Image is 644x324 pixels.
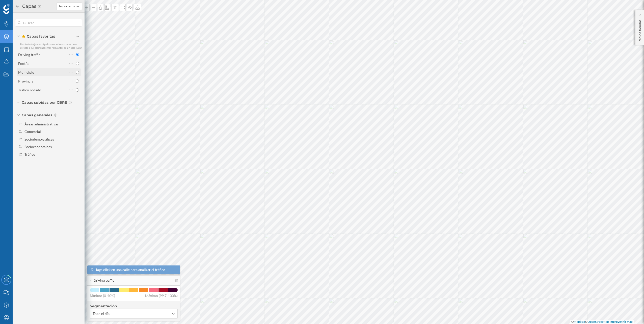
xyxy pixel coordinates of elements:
[90,304,178,309] h4: Segmentación
[18,88,41,92] div: Trafico rodado
[574,320,585,323] a: Mapbox
[145,293,178,298] span: Máximo (99,7-100%)
[637,18,642,42] p: Red de tiendas
[24,122,59,126] div: Áreas administrativas
[59,4,79,9] span: Importar capas
[20,2,38,10] h2: Capas
[22,34,55,39] span: Capas favoritas
[20,43,82,49] span: Haz tu trabajo más rápido manteniendo un acceso directo a tus elementos más relevantes en un solo...
[18,61,31,66] div: Footfall
[10,4,28,8] span: Soporte
[24,129,41,134] div: Comercial
[24,137,54,141] div: Sociodemográficas
[94,267,165,272] span: Haga click en una calle para analizar el tráfico
[94,278,114,283] span: Driving traffic
[18,70,34,74] div: Municipio
[587,320,609,323] a: OpenStreetMap
[24,152,35,156] div: Tráfico
[570,320,634,324] div: © ©
[93,311,110,316] span: Todo el día
[3,4,10,14] img: Geoblink Logo
[90,293,115,298] span: Mínimo (0-40%)
[22,113,52,118] span: Capas generales
[24,145,52,149] div: Socioeconómicas
[18,79,33,83] div: Provincia
[609,320,633,323] a: Improve this map
[22,100,67,105] span: Capas subidas por CBRE
[18,52,40,57] div: Driving traffic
